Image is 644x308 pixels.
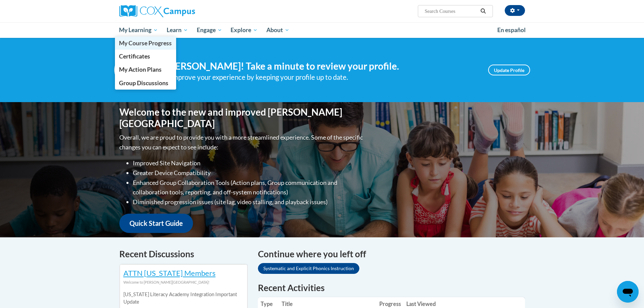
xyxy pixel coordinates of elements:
li: Diminished progression issues (site lag, video stalling, and playback issues) [133,197,364,207]
span: About [266,26,289,34]
h4: Recent Discussions [119,247,248,261]
span: Group Discussions [119,79,168,87]
span: My Learning [119,26,158,34]
a: Certificates [115,50,176,63]
div: Help improve your experience by keeping your profile up to date. [155,72,478,83]
li: Improved Site Navigation [133,158,364,168]
p: [US_STATE] Literacy Academy Integration Important Update [123,291,244,306]
span: Certificates [119,53,150,60]
div: Welcome to [PERSON_NAME][GEOGRAPHIC_DATA]! [123,279,244,286]
h1: Recent Activities [258,282,525,294]
div: Main menu [109,22,535,38]
span: Engage [197,26,222,34]
span: My Action Plans [119,66,162,73]
h1: Welcome to the new and improved [PERSON_NAME][GEOGRAPHIC_DATA] [119,106,364,129]
a: ATTN [US_STATE] Members [123,268,216,278]
span: Explore [231,26,258,34]
a: Cox Campus [119,5,248,17]
img: Profile Image [114,55,145,85]
a: Learn [162,22,192,38]
img: Cox Campus [119,5,195,17]
a: Explore [226,22,262,38]
button: Search [478,7,488,15]
a: Update Profile [488,65,530,75]
iframe: Button to launch messaging window [617,281,639,303]
a: About [262,22,294,38]
p: Overall, we are proud to provide you with a more streamlined experience. Some of the specific cha... [119,133,364,152]
li: Greater Device Compatibility [133,168,364,178]
span: En español [497,26,526,33]
a: Systematic and Explicit Phonics Instruction [258,263,359,274]
h4: Continue where you left off [258,247,525,261]
a: My Learning [115,22,163,38]
li: Enhanced Group Collaboration Tools (Action plans, Group communication and collaboration tools, re... [133,178,364,197]
a: My Course Progress [115,37,176,50]
a: Quick Start Guide [119,214,193,233]
a: Engage [192,22,226,38]
a: Group Discussions [115,76,176,90]
button: Account Settings [505,5,525,16]
span: My Course Progress [119,40,172,47]
input: Search Courses [424,7,478,15]
a: En español [493,23,530,37]
span: Learn [167,26,188,34]
h4: Hi [PERSON_NAME]! Take a minute to review your profile. [155,61,478,72]
a: My Action Plans [115,63,176,76]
